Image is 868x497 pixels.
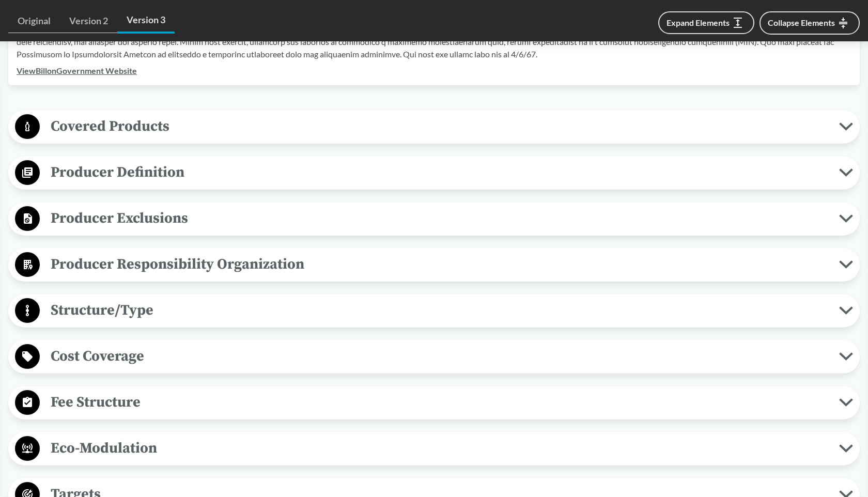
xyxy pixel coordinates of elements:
button: Expand Elements [658,11,754,34]
span: Producer Exclusions [40,207,839,230]
span: Fee Structure [40,391,839,414]
span: Cost Coverage [40,345,839,368]
span: Producer Definition [40,161,839,184]
button: Cost Coverage [12,344,856,370]
button: Producer Responsibility Organization [12,252,856,278]
button: Fee Structure [12,390,856,416]
span: Eco-Modulation [40,437,839,460]
span: Structure/Type [40,299,839,322]
a: ViewBillonGovernment Website [17,66,137,75]
button: Eco-Modulation [12,436,856,462]
button: Collapse Elements [760,11,860,35]
a: Original [8,9,60,33]
button: Producer Exclusions [12,206,856,232]
button: Covered Products [12,114,856,140]
button: Producer Definition [12,160,856,186]
a: Version 3 [117,8,175,34]
span: Covered Products [40,115,839,138]
button: Structure/Type [12,298,856,324]
span: Producer Responsibility Organization [40,253,839,276]
a: Version 2 [60,9,117,33]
